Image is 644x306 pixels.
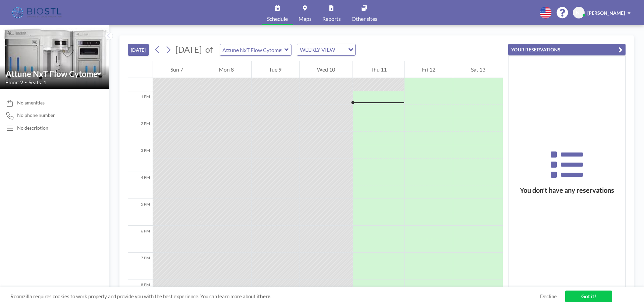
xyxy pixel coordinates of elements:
div: Search for option [297,44,355,55]
div: Tue 9 [252,61,299,78]
div: Mon 8 [201,61,252,78]
div: Wed 10 [300,61,353,78]
span: Floor: 2 [5,79,23,86]
span: No amenities [17,100,45,106]
a: Decline [540,293,557,300]
div: 6 PM [128,226,153,253]
button: [DATE] [128,44,149,56]
input: Attune NxT Flow Cytometer - Bench #25 [6,69,97,79]
img: organization-logo [11,6,64,19]
a: here. [260,293,271,299]
a: Got it! [565,291,612,302]
div: 1 PM [128,91,153,118]
span: Other sites [352,16,377,21]
span: Maps [299,16,312,21]
span: [DATE] [175,44,202,54]
input: Attune NxT Flow Cytometer - Bench #25 [220,44,284,55]
h3: You don’t have any reservations [508,186,625,194]
div: 5 PM [128,199,153,226]
button: YOUR RESERVATIONS [508,44,626,55]
div: Fri 12 [405,61,453,78]
span: Seats: 1 [29,79,46,86]
span: • [25,80,27,85]
span: NJ [576,10,582,16]
div: 4 PM [128,172,153,199]
input: Search for option [337,45,344,54]
div: 3 PM [128,145,153,172]
span: Reports [322,16,341,21]
span: of [205,44,213,55]
span: No phone number [17,112,55,118]
span: WEEKLY VIEW [299,45,336,54]
span: Roomzilla requires cookies to work properly and provide you with the best experience. You can lea... [10,293,540,300]
div: 2 PM [128,118,153,145]
span: [PERSON_NAME] [587,10,625,16]
div: Sun 7 [153,61,201,78]
span: Schedule [267,16,288,21]
div: Sat 13 [453,61,503,78]
div: 12 PM [128,64,153,91]
div: Thu 11 [353,61,404,78]
div: 7 PM [128,253,153,279]
div: No description [17,125,48,131]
